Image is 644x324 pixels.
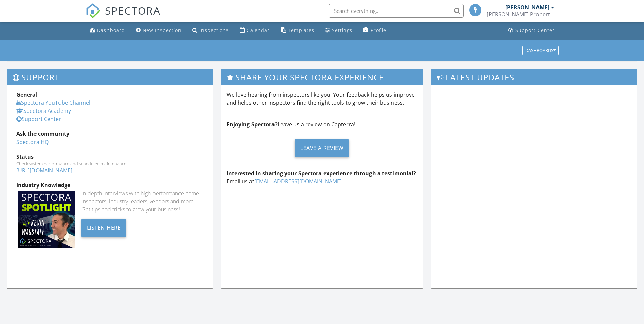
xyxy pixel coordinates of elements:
a: [EMAIL_ADDRESS][DOMAIN_NAME] [254,178,342,185]
div: Dashboard [97,27,125,33]
div: [PERSON_NAME] [505,4,549,11]
a: Support Center [16,115,61,123]
a: New Inspection [133,24,184,37]
a: Spectora Academy [16,107,71,115]
span: SPECTORA [105,3,161,18]
div: New Inspection [143,27,182,33]
strong: General [16,91,38,98]
div: Leave a Review [295,139,349,157]
p: Leave us a review on Capterra! [226,120,418,128]
div: Support Center [515,27,555,33]
div: Anderson Property Inspections [487,11,554,18]
input: Search everything... [329,4,464,18]
div: Settings [332,27,352,33]
h3: Support [7,69,213,85]
img: Spectoraspolightmain [18,191,75,248]
a: Settings [323,24,355,37]
div: Inspections [199,27,229,33]
p: Email us at . [226,169,418,185]
div: Industry Knowledge [16,181,204,189]
a: SPECTORA [86,9,161,23]
a: Inspections [190,24,232,37]
img: The Best Home Inspection Software - Spectora [86,3,100,18]
a: Calendar [237,24,272,37]
a: [URL][DOMAIN_NAME] [16,167,72,174]
div: Check system performance and scheduled maintenance. [16,161,204,166]
a: Leave a Review [226,134,418,163]
p: We love hearing from inspectors like you! Your feedback helps us improve and helps other inspecto... [226,91,418,107]
div: In-depth interviews with high-performance home inspectors, industry leaders, vendors and more. Ge... [81,189,204,214]
div: Listen Here [81,219,126,237]
h3: Latest Updates [431,69,637,85]
a: Listen Here [81,224,126,231]
div: Calendar [247,27,270,33]
a: Templates [278,24,317,37]
strong: Interested in sharing your Spectora experience through a testimonial? [226,170,416,177]
a: Spectora YouTube Channel [16,99,90,106]
strong: Enjoying Spectora? [226,121,278,128]
a: Support Center [506,24,557,37]
div: Ask the community [16,130,204,138]
button: Dashboards [522,46,559,55]
a: Profile [360,24,389,37]
div: Dashboards [525,48,556,53]
div: Profile [371,27,386,33]
a: Spectora HQ [16,138,49,146]
h3: Share Your Spectora Experience [221,69,423,85]
div: Status [16,153,204,161]
a: Dashboard [87,24,128,37]
div: Templates [288,27,314,33]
